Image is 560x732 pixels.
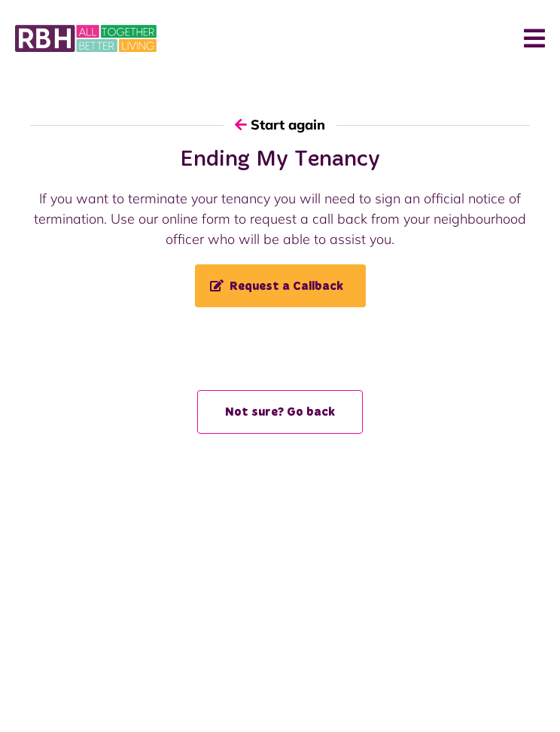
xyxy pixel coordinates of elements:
a: Request a Callback [195,264,366,307]
h2: Ending My Tenancy [15,146,545,173]
button: Not sure? Go back [197,390,363,434]
p: If you want to terminate your tenancy you will need to sign an official notice of termination. Us... [15,188,545,249]
img: MyRBH [15,23,157,54]
span: Request a Callback [210,279,343,292]
button: Start again [224,103,336,146]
